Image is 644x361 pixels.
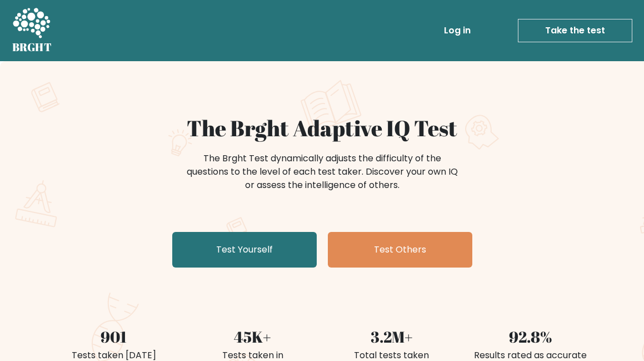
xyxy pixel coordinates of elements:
[12,4,52,57] a: BRGHT
[12,41,52,54] h5: BRGHT
[172,232,317,268] a: Test Yourself
[440,19,475,42] a: Log in
[51,325,177,349] div: 901
[468,325,593,349] div: 92.8%
[329,325,455,349] div: 3.2M+
[328,232,472,268] a: Test Others
[190,325,316,349] div: 45K+
[51,115,593,141] h1: The Brght Adaptive IQ Test
[183,152,461,192] div: The Brght Test dynamically adjusts the difficulty of the questions to the level of each test take...
[518,19,632,42] a: Take the test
